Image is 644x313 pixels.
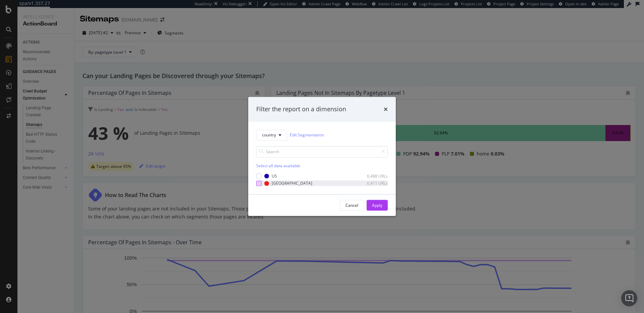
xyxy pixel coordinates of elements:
[621,290,637,306] div: Open Intercom Messenger
[345,202,358,208] div: Cancel
[355,173,388,179] div: 6,488 URLs
[272,173,277,179] div: US
[272,180,312,186] div: [GEOGRAPHIC_DATA]
[290,132,324,139] a: Edit Segmentation
[262,132,276,138] span: country
[256,146,388,158] input: Search
[355,180,388,186] div: 6,411 URLs
[367,200,388,211] button: Apply
[248,97,396,216] div: modal
[256,163,388,169] div: Select all data available
[256,130,287,140] button: country
[372,202,382,208] div: Apply
[384,105,388,114] div: times
[256,105,346,114] div: Filter the report on a dimension
[340,200,364,211] button: Cancel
